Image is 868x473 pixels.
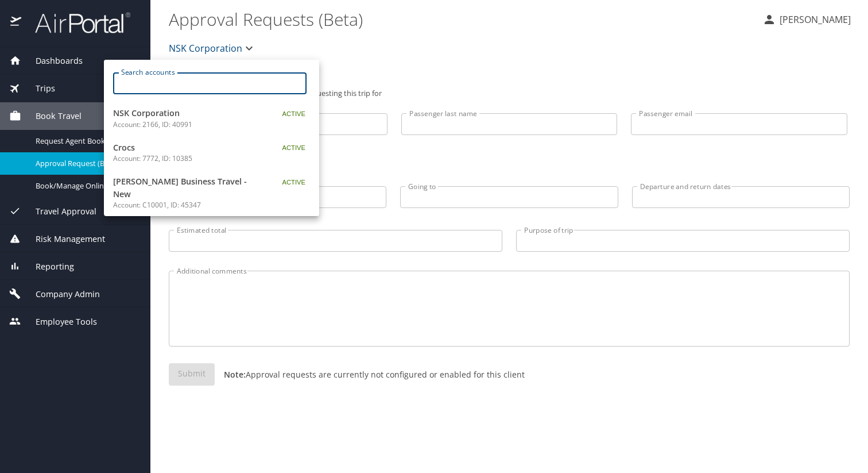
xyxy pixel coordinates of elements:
p: Account: C10001, ID: 45347 [113,200,257,210]
span: NSK Corporation [113,107,257,120]
p: Account: 7772, ID: 10385 [113,153,257,164]
p: Account: 2166, ID: 40991 [113,120,257,130]
span: [PERSON_NAME] Business Travel - New [113,175,257,200]
a: CrocsAccount: 7772, ID: 10385 [104,136,319,170]
span: Crocs [113,141,257,154]
a: [PERSON_NAME] Business Travel - NewAccount: C10001, ID: 45347 [104,170,319,216]
a: NSK CorporationAccount: 2166, ID: 40991 [104,101,319,136]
